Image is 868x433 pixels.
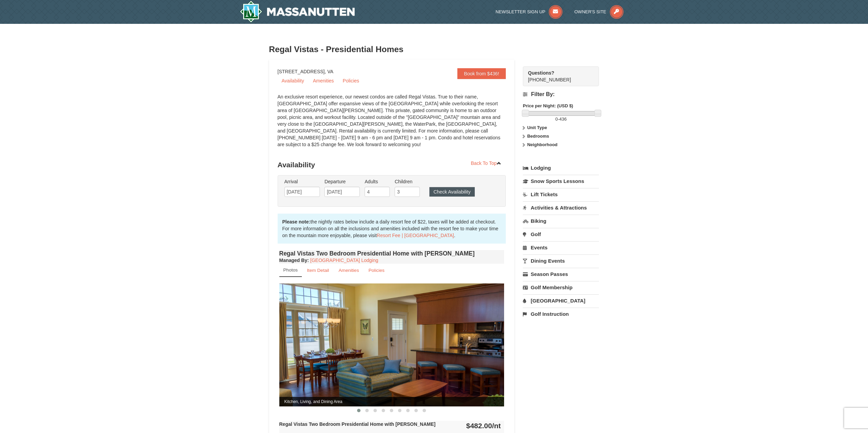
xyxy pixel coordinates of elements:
a: Policies [364,264,389,277]
a: Newsletter Sign Up [496,9,562,14]
label: - [523,116,599,123]
strong: : [279,258,309,263]
small: Photos [283,267,298,273]
h4: Regal Vistas Two Bedroom Presidential Home with [PERSON_NAME] [279,250,504,257]
label: Arrival [284,178,320,185]
a: Golf Membership [523,281,599,294]
h3: Regal Vistas - Presidential Homes [269,43,599,56]
span: Owner's Site [574,9,606,14]
strong: Price per Night: (USD $) [523,103,573,108]
strong: Bedrooms [527,134,549,139]
label: Adults [365,178,390,185]
label: Children [395,178,420,185]
strong: Questions? [528,70,554,76]
label: Departure [324,178,360,185]
span: Newsletter Sign Up [496,9,545,14]
span: Managed By [279,258,307,263]
div: An exclusive resort experience, our newest condos are called Regal Vistas. True to their name, [G... [278,93,506,155]
span: Kitchen, Living, and Dining Area [279,397,504,406]
a: Back To Top [467,158,506,168]
strong: Regal Vistas Two Bedroom Presidential Home with [PERSON_NAME] [279,421,436,427]
strong: Unit Type [527,125,547,130]
span: [PHONE_NUMBER] [528,69,587,82]
a: Events [523,241,599,254]
a: Season Passes [523,268,599,280]
h3: Availability [278,158,506,172]
button: Check Availability [429,187,475,197]
a: [GEOGRAPHIC_DATA] Lodging [310,258,378,263]
a: Owner's Site [574,9,623,14]
a: Snow Sports Lessons [523,175,599,187]
a: Golf Instruction [523,308,599,320]
a: Biking [523,215,599,227]
strong: Please note: [282,219,310,225]
span: 436 [559,117,567,122]
span: 0 [555,117,558,122]
img: Kitchen, Living, and Dining Area [279,283,504,406]
span: /nt [492,422,501,430]
a: Availability [278,76,308,86]
small: Policies [368,268,384,273]
a: Lodging [523,162,599,174]
small: Item Detail [307,268,329,273]
a: Golf [523,228,599,241]
a: Amenities [334,264,364,277]
img: Massanutten Resort Logo [240,1,355,22]
a: Photos [279,264,302,277]
a: Book from $436! [457,68,506,79]
small: Amenities [339,268,359,273]
h4: Filter By: [523,91,599,97]
a: Amenities [309,76,338,86]
strong: $482.00 [466,422,501,430]
a: Item Detail [303,264,334,277]
div: the nightly rates below include a daily resort fee of $22, taxes will be added at checkout. For m... [278,214,506,244]
a: Policies [339,76,363,86]
a: Massanutten Resort [240,1,355,22]
a: Activities & Attractions [523,201,599,214]
a: Dining Events [523,254,599,267]
strong: Neighborhood [527,142,558,147]
a: Resort Fee | [GEOGRAPHIC_DATA] [377,233,454,238]
a: Lift Tickets [523,188,599,201]
a: [GEOGRAPHIC_DATA] [523,294,599,307]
